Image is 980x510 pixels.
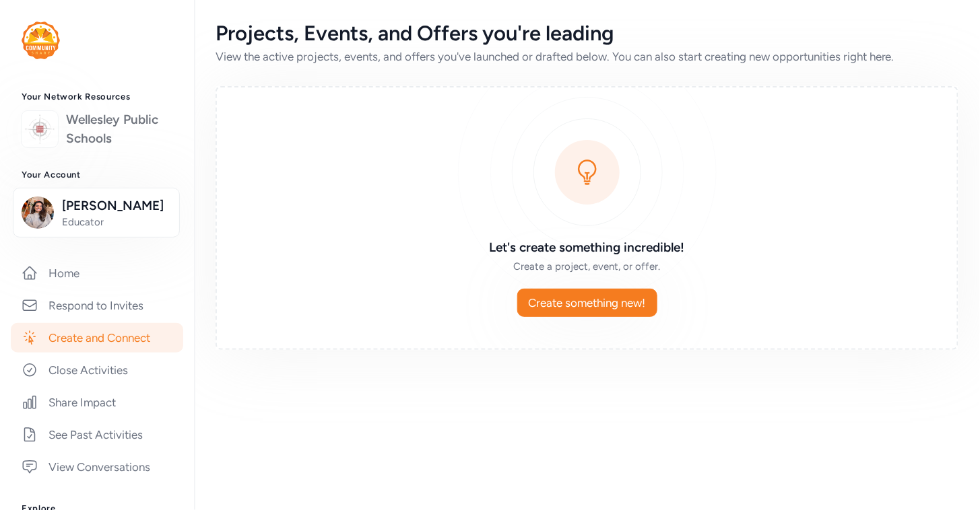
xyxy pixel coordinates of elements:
a: Close Activities [11,355,183,385]
button: [PERSON_NAME]Educator [13,188,180,238]
a: View Conversations [11,452,183,482]
img: logo [25,114,55,144]
span: Create something new! [529,295,646,311]
div: Projects, Events, and Offers you're leading [216,22,958,46]
img: logo [22,22,60,59]
a: Share Impact [11,388,183,417]
a: Wellesley Public Schools [66,110,172,148]
div: View the active projects, events, and offers you've launched or drafted below. You can also start... [216,48,958,65]
span: Educator [62,215,171,229]
a: Respond to Invites [11,291,183,320]
button: Create something new! [517,289,657,317]
div: Create a project, event, or offer. [393,260,781,273]
h3: Your Account [22,170,172,180]
h3: Your Network Resources [22,92,172,102]
span: [PERSON_NAME] [62,196,171,215]
a: Create and Connect [11,323,183,353]
h3: Let's create something incredible! [393,238,781,257]
a: See Past Activities [11,420,183,449]
a: Home [11,258,183,288]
